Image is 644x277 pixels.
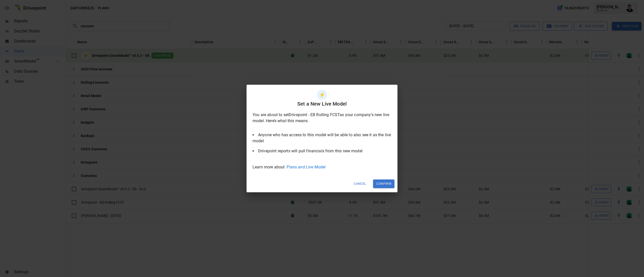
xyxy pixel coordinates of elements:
p: You are about to set Drivepoint - EB Rolling FCST as your company’s new live model. Here’s what t... [253,112,391,124]
li: Anyone who has access to this model will be able to also see it as the live model [253,132,391,144]
button: Cancel [350,179,369,188]
div: ⚡ [317,90,327,100]
a: Plans and Live Model [287,165,326,169]
p: Learn more about [253,164,391,170]
h6: Set a New Live Model [297,100,347,108]
button: Confirm [373,179,394,188]
li: Drivepoint reports will pull financials from this new model [253,148,391,154]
